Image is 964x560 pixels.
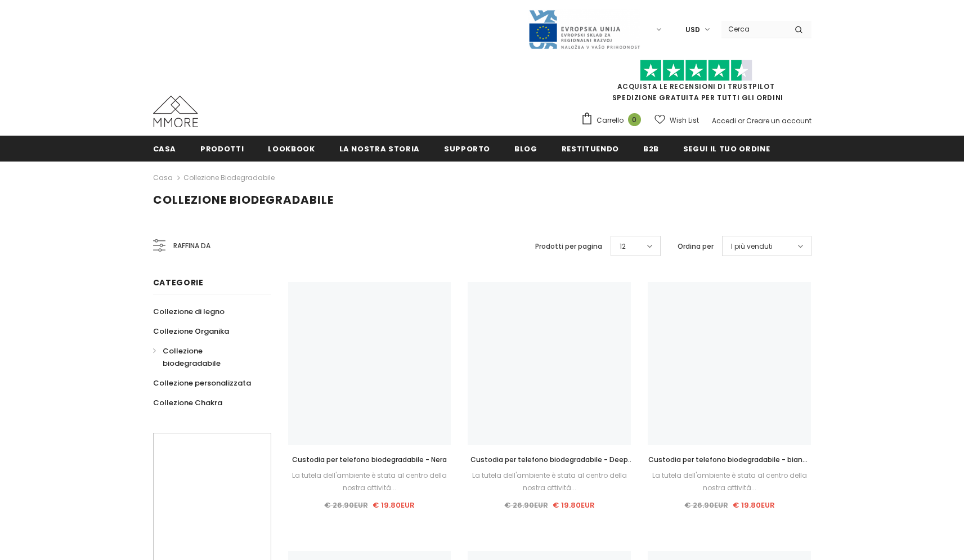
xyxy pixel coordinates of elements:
[514,144,537,154] span: Blog
[153,341,259,373] a: Collezione biodegradabile
[268,144,315,154] span: Lookbook
[581,112,647,129] a: Carrello 0
[746,116,811,126] a: Creare un account
[163,346,221,369] span: Collezione biodegradabile
[562,136,619,161] a: Restituendo
[268,136,315,161] a: Lookbook
[153,171,173,185] a: Casa
[200,136,244,161] a: Prodotti
[339,136,420,161] a: La nostra storia
[528,24,640,34] a: Javni Razpis
[153,397,222,408] span: Collezione Chakra
[685,24,700,35] span: USD
[620,241,626,252] span: 12
[738,116,745,126] span: or
[153,277,204,288] span: Categorie
[528,9,640,50] img: Javni Razpis
[153,393,222,413] a: Collezione Chakra
[678,241,714,252] label: Ordina per
[514,136,537,161] a: Blog
[444,144,490,154] span: supporto
[200,144,244,154] span: Prodotti
[648,454,811,466] a: Custodia per telefono biodegradabile - bianco naturale
[553,500,595,510] span: € 19.80EUR
[444,136,490,161] a: supporto
[288,469,451,494] div: La tutela dell'ambiente è stata al centro della nostra attività...
[153,302,225,321] a: Collezione di legno
[683,144,770,154] span: Segui il tuo ordine
[468,469,631,494] div: La tutela dell'ambiente è stata al centro della nostra attività...
[153,192,334,208] span: Collezione biodegradabile
[721,21,786,37] input: Search Site
[153,136,177,161] a: Casa
[597,115,624,126] span: Carrello
[670,115,699,126] span: Wish List
[468,454,631,466] a: Custodia per telefono biodegradabile - Deep Sea Blue
[470,455,633,477] span: Custodia per telefono biodegradabile - Deep Sea Blue
[654,110,699,130] a: Wish List
[640,60,752,82] img: Fidati di Pilot Stars
[712,116,736,126] a: Accedi
[183,173,275,182] a: Collezione biodegradabile
[173,240,210,252] span: Raffina da
[535,241,602,252] label: Prodotti per pagina
[733,500,775,510] span: € 19.80EUR
[373,500,415,510] span: € 19.80EUR
[153,326,229,337] span: Collezione Organika
[643,136,659,161] a: B2B
[324,500,368,510] span: € 26.90EUR
[292,455,447,464] span: Custodia per telefono biodegradabile - Nera
[339,144,420,154] span: La nostra storia
[504,500,548,510] span: € 26.90EUR
[643,144,659,154] span: B2B
[581,65,811,102] span: SPEDIZIONE GRATUITA PER TUTTI GLI ORDINI
[628,113,641,126] span: 0
[684,500,728,510] span: € 26.90EUR
[617,82,775,91] a: Acquista le recensioni di TrustPilot
[153,306,225,317] span: Collezione di legno
[562,144,619,154] span: Restituendo
[648,469,811,494] div: La tutela dell'ambiente è stata al centro della nostra attività...
[153,321,229,341] a: Collezione Organika
[683,136,770,161] a: Segui il tuo ordine
[153,378,251,388] span: Collezione personalizzata
[153,96,198,127] img: Casi MMORE
[648,455,811,477] span: Custodia per telefono biodegradabile - bianco naturale
[731,241,773,252] span: I più venduti
[153,373,251,393] a: Collezione personalizzata
[288,454,451,466] a: Custodia per telefono biodegradabile - Nera
[153,144,177,154] span: Casa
